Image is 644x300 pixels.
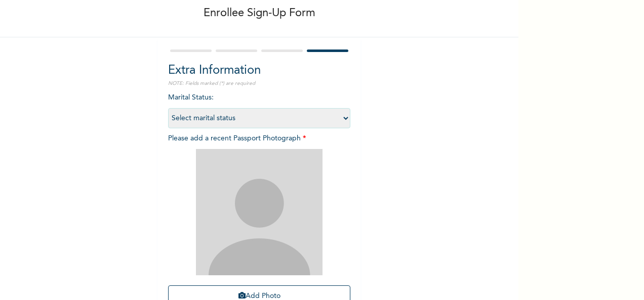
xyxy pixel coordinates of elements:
[168,94,350,122] span: Marital Status :
[196,149,323,275] img: Crop
[168,80,350,87] p: NOTE: Fields marked (*) are required
[168,62,350,80] h2: Extra Information
[204,5,315,22] p: Enrollee Sign-Up Form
